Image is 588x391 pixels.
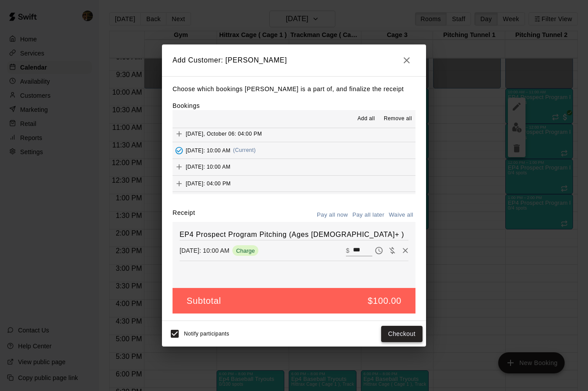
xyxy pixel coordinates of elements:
[368,295,402,307] h5: $100.00
[173,130,186,137] span: Add
[381,326,423,342] button: Checkout
[386,247,399,254] span: Waive payment
[399,244,412,257] button: Remove
[380,112,415,126] button: Remove all
[186,131,262,137] span: [DATE], October 06: 04:00 PM
[180,246,229,255] p: [DATE]: 10:00 AM
[173,144,186,157] button: Added - Collect Payment
[315,208,350,222] button: Pay all now
[384,114,412,123] span: Remove all
[173,192,415,208] button: Add[DATE], November 03: 04:00 PM
[173,163,186,170] span: Add
[386,208,415,222] button: Waive all
[232,247,258,254] span: Charge
[184,331,229,337] span: Notify participants
[186,147,231,153] span: [DATE]: 10:00 AM
[357,114,375,123] span: Add all
[173,142,415,159] button: Added - Collect Payment[DATE]: 10:00 AM(Current)
[186,164,231,170] span: [DATE]: 10:00 AM
[173,180,186,186] span: Add
[233,147,256,153] span: (Current)
[173,126,415,142] button: Add[DATE], October 06: 04:00 PM
[180,229,408,240] h6: EP4 Prospect Program Pitching (Ages [DEMOGRAPHIC_DATA]+ )
[350,208,387,222] button: Pay all later
[372,247,386,254] span: Pay later
[173,208,195,222] label: Receipt
[162,44,426,76] h2: Add Customer: [PERSON_NAME]
[173,176,415,192] button: Add[DATE]: 04:00 PM
[173,84,415,95] p: Choose which bookings [PERSON_NAME] is a part of, and finalize the receipt
[186,180,231,186] span: [DATE]: 04:00 PM
[173,159,415,175] button: Add[DATE]: 10:00 AM
[352,112,380,126] button: Add all
[346,246,349,255] p: $
[187,295,221,307] h5: Subtotal
[173,102,200,109] label: Bookings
